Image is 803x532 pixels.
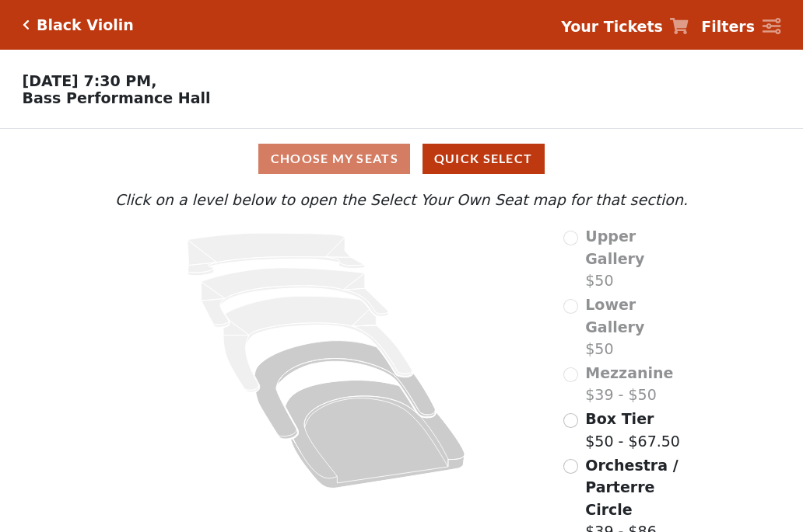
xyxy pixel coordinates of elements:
strong: Your Tickets [561,18,663,35]
a: Click here to go back to filters [23,19,30,30]
button: Quick Select [423,144,545,174]
path: Lower Gallery - Seats Available: 0 [202,268,389,327]
label: $50 [585,294,692,360]
span: Mezzanine [585,364,673,381]
p: Click on a level below to open the Select Your Own Seat map for that section. [111,189,692,211]
span: Upper Gallery [585,228,644,267]
a: Filters [701,16,780,38]
label: $50 [585,225,692,292]
label: $50 - $67.50 [585,408,680,452]
span: Orchestra / Parterre Circle [585,457,678,518]
span: Box Tier [585,410,654,427]
path: Upper Gallery - Seats Available: 0 [188,233,365,276]
label: $39 - $50 [585,362,673,406]
a: Your Tickets [561,16,689,38]
strong: Filters [701,18,755,35]
h5: Black Violin [37,16,134,34]
path: Orchestra / Parterre Circle - Seats Available: 685 [286,381,465,489]
span: Lower Gallery [585,296,644,336]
